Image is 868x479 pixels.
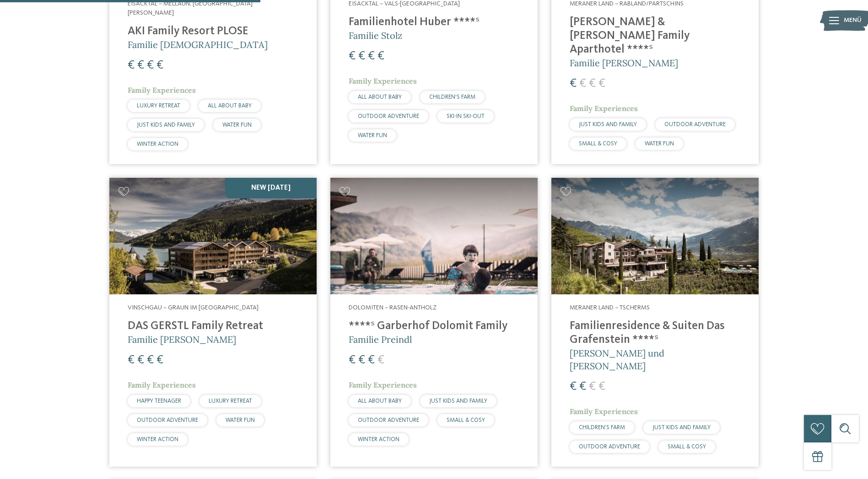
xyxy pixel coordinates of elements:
span: Meraner Land – Tscherms [570,304,650,311]
span: € [368,354,375,366]
span: € [156,59,163,71]
span: OUTDOOR ADVENTURE [579,444,640,450]
span: ALL ABOUT BABY [358,94,402,100]
span: CHILDREN’S FARM [429,94,475,100]
span: WATER FUN [358,133,387,138]
h4: [PERSON_NAME] & [PERSON_NAME] Family Aparthotel ****ˢ [570,16,740,57]
span: € [598,381,605,393]
span: Eisacktal – Vals-[GEOGRAPHIC_DATA] [349,0,460,7]
span: € [570,78,577,90]
h4: Familienhotel Huber ****ˢ [349,16,519,29]
span: Family Experiences [128,85,196,95]
h4: AKI Family Resort PLOSE [128,25,298,38]
h4: DAS GERSTL Family Retreat [128,319,298,333]
span: € [579,381,586,393]
span: € [579,78,586,90]
span: OUTDOOR ADVENTURE [137,417,198,423]
a: Familienhotels gesucht? Hier findet ihr die besten! Meraner Land – Tscherms Familienresidence & S... [551,178,759,466]
span: € [358,354,365,366]
span: Familie Stolz [349,30,402,41]
span: € [377,50,384,62]
span: Family Experiences [570,104,638,113]
span: € [598,78,605,90]
img: Familienhotels gesucht? Hier findet ihr die besten! [551,178,759,294]
span: € [368,50,375,62]
span: OUTDOOR ADVENTURE [358,417,419,423]
span: SMALL & COSY [579,141,617,147]
span: JUST KIDS AND FAMILY [137,122,195,128]
span: € [156,354,163,366]
span: OUTDOOR ADVENTURE [358,113,419,119]
span: WINTER ACTION [137,141,178,147]
span: SMALL & COSY [447,417,485,423]
span: Familie Preindl [349,334,412,345]
span: ALL ABOUT BABY [208,103,252,109]
span: WINTER ACTION [137,436,178,442]
span: € [358,50,365,62]
span: Family Experiences [128,380,196,389]
span: JUST KIDS AND FAMILY [652,425,711,431]
span: € [137,59,144,71]
span: Family Experiences [349,76,417,85]
span: € [147,354,154,366]
img: Familienhotels gesucht? Hier findet ihr die besten! [109,178,317,294]
span: JUST KIDS AND FAMILY [429,398,487,404]
span: JUST KIDS AND FAMILY [579,122,637,128]
span: LUXURY RETREAT [137,103,180,109]
span: WATER FUN [226,417,255,423]
span: Meraner Land – Rabland/Partschins [570,0,684,7]
span: Vinschgau – Graun im [GEOGRAPHIC_DATA] [128,304,259,311]
span: Dolomiten – Rasen-Antholz [349,304,437,311]
span: € [589,78,596,90]
img: Familienhotels gesucht? Hier findet ihr die besten! [330,178,538,294]
span: LUXURY RETREAT [209,398,252,404]
span: € [128,59,135,71]
span: Familie [PERSON_NAME] [570,57,678,69]
span: € [377,354,384,366]
a: Familienhotels gesucht? Hier findet ihr die besten! NEW [DATE] Vinschgau – Graun im [GEOGRAPHIC_D... [109,178,317,466]
span: WATER FUN [645,141,674,147]
span: Family Experiences [349,380,417,389]
h4: Familienresidence & Suiten Das Grafenstein ****ˢ [570,319,740,347]
span: CHILDREN’S FARM [579,425,625,431]
span: Family Experiences [570,407,638,416]
span: € [128,354,135,366]
span: [PERSON_NAME] und [PERSON_NAME] [570,347,664,372]
span: € [349,354,356,366]
span: € [589,381,596,393]
span: Familie [DEMOGRAPHIC_DATA] [128,39,268,50]
span: WINTER ACTION [358,436,399,442]
h4: ****ˢ Garberhof Dolomit Family [349,319,519,333]
span: € [570,381,577,393]
span: WATER FUN [222,122,252,128]
span: SMALL & COSY [668,444,706,450]
span: OUTDOOR ADVENTURE [664,122,726,128]
span: € [137,354,144,366]
span: HAPPY TEENAGER [137,398,181,404]
span: SKI-IN SKI-OUT [447,113,485,119]
span: ALL ABOUT BABY [358,398,402,404]
span: Familie [PERSON_NAME] [128,334,236,345]
span: € [349,50,356,62]
span: € [147,59,154,71]
a: Familienhotels gesucht? Hier findet ihr die besten! Dolomiten – Rasen-Antholz ****ˢ Garberhof Dol... [330,178,538,466]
